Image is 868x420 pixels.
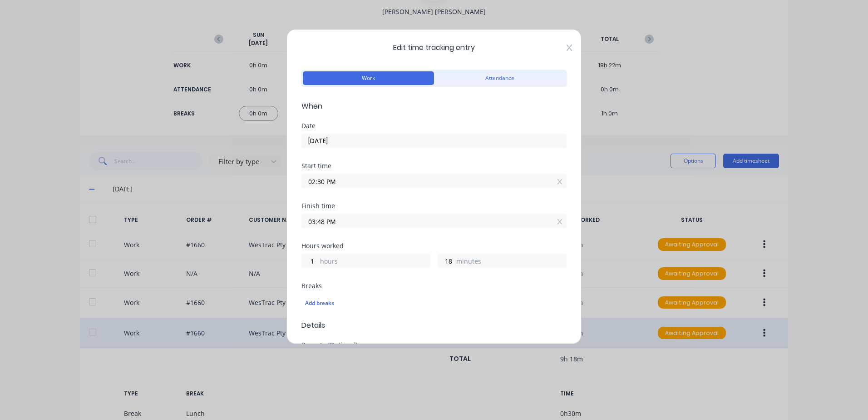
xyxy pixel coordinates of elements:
[302,254,318,268] input: 0
[301,123,567,129] div: Date
[301,163,567,169] div: Start time
[301,203,567,209] div: Finish time
[301,42,567,53] span: Edit time tracking entry
[301,342,567,348] div: Pay rate (Optional)
[301,283,567,289] div: Breaks
[303,71,434,85] button: Work
[320,256,430,268] label: hours
[305,297,563,309] div: Add breaks
[434,71,565,85] button: Attendance
[301,320,567,331] span: Details
[456,256,566,268] label: minutes
[438,254,454,268] input: 0
[301,243,567,249] div: Hours worked
[301,101,567,112] span: When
